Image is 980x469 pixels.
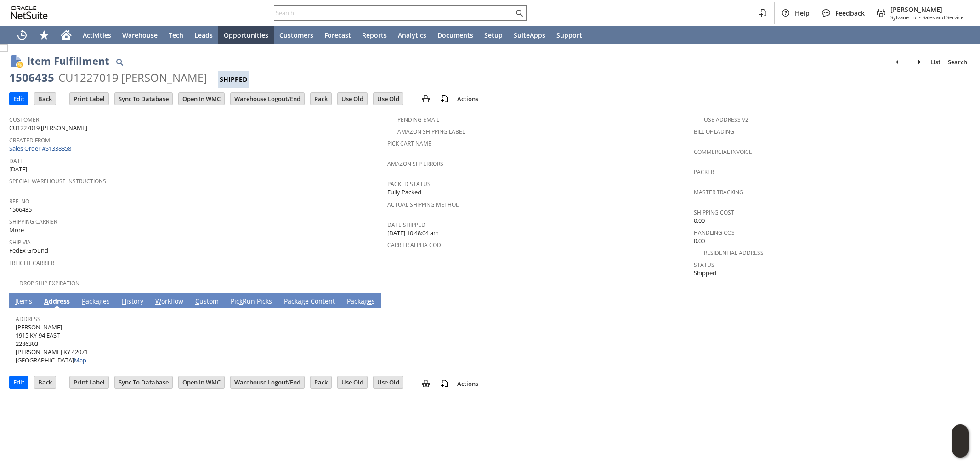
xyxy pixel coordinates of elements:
[231,376,304,388] input: Warehouse Logout/End
[34,93,56,105] input: Back
[17,29,28,40] svg: Recent Records
[952,424,969,458] iframe: Click here to launch Oracle Guided Learning Help Panel
[927,55,944,69] a: List
[694,128,734,136] a: Bill Of Lading
[514,31,545,40] span: SuiteApps
[34,376,56,388] input: Back
[55,26,77,44] a: Home
[9,238,31,246] a: Ship Via
[39,29,50,40] svg: Shortcuts
[194,31,213,40] span: Leads
[228,297,274,307] a: PickRun Picks
[282,297,337,307] a: Package Content
[274,7,514,18] input: Search
[218,26,274,44] a: Opportunities
[795,9,810,17] span: Help
[42,297,72,307] a: Address
[122,297,126,305] span: H
[9,177,106,185] a: Special Warehouse Instructions
[397,116,439,124] a: Pending Email
[155,297,161,305] span: W
[835,9,865,17] span: Feedback
[556,31,582,40] span: Support
[694,237,705,245] span: 0.00
[13,297,34,307] a: Items
[274,26,319,44] a: Customers
[70,376,108,388] input: Print Label
[484,31,503,40] span: Setup
[16,323,88,365] span: [PERSON_NAME] 1915 KY-94 EAST 2286303 [PERSON_NAME] KY 42071 [GEOGRAPHIC_DATA]
[704,249,764,257] a: Residential Address
[11,6,48,19] svg: logo
[387,188,421,197] span: Fully Packed
[83,31,111,40] span: Activities
[189,26,218,44] a: Leads
[44,297,49,305] span: A
[9,226,24,234] span: More
[387,241,444,249] a: Carrier Alpha Code
[115,376,172,388] input: Sync To Database
[70,93,108,105] input: Print Label
[694,269,716,277] span: Shipped
[311,376,331,388] input: Pack
[694,216,705,225] span: 0.00
[439,378,450,389] img: add-record.svg
[362,31,387,40] span: Reports
[387,201,460,209] a: Actual Shipping Method
[218,71,249,88] div: Shipped
[508,26,551,44] a: SuiteApps
[179,93,224,105] input: Open In WMC
[694,188,743,196] a: Master Tracking
[704,116,748,124] a: Use Address V2
[387,160,443,168] a: Amazon SFP Errors
[195,297,199,305] span: C
[9,246,48,255] span: FedEx Ground
[153,297,186,307] a: Workflow
[119,297,146,307] a: History
[82,297,85,305] span: P
[179,376,224,388] input: Open In WMC
[923,14,963,21] span: Sales and Service
[387,180,431,188] a: Packed Status
[387,221,425,229] a: Date Shipped
[432,26,479,44] a: Documents
[239,297,243,305] span: k
[954,295,965,306] a: Unrolled view on
[338,376,367,388] input: Use Old
[58,70,207,85] div: CU1227019 [PERSON_NAME]
[357,26,392,44] a: Reports
[122,31,158,40] span: Warehouse
[33,26,55,44] div: Shortcuts
[15,297,17,305] span: I
[338,93,367,105] input: Use Old
[193,297,221,307] a: Custom
[279,31,313,40] span: Customers
[16,315,40,323] a: Address
[453,379,482,388] a: Actions
[479,26,508,44] a: Setup
[387,229,439,237] span: [DATE] 10:48:04 am
[9,157,23,165] a: Date
[694,229,738,237] a: Handling Cost
[61,29,72,40] svg: Home
[319,26,357,44] a: Forecast
[115,93,172,105] input: Sync To Database
[77,26,117,44] a: Activities
[9,124,87,132] span: CU1227019 [PERSON_NAME]
[890,5,963,14] span: [PERSON_NAME]
[551,26,588,44] a: Support
[11,26,33,44] a: Recent Records
[439,93,450,104] img: add-record.svg
[919,14,921,21] span: -
[224,31,268,40] span: Opportunities
[398,31,426,40] span: Analytics
[9,218,57,226] a: Shipping Carrier
[894,57,905,68] img: Previous
[19,279,79,287] a: Drop Ship Expiration
[694,168,714,176] a: Packer
[79,297,112,307] a: Packages
[311,93,331,105] input: Pack
[9,116,39,124] a: Customer
[912,57,923,68] img: Next
[324,31,351,40] span: Forecast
